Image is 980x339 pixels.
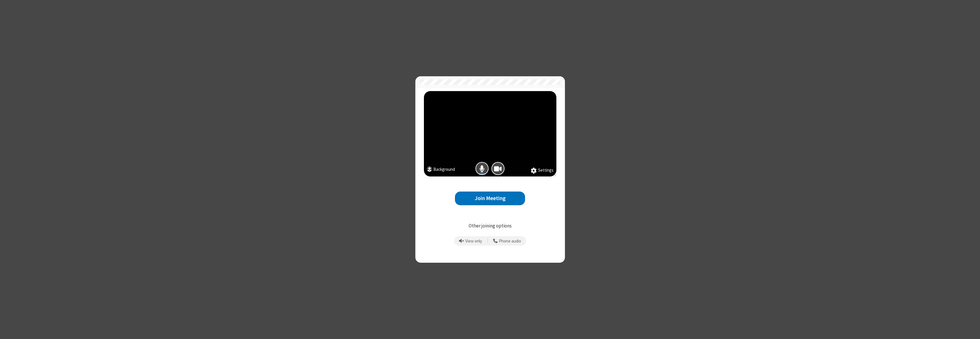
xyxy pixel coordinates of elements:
button: Settings [531,167,554,174]
span: Phone audio [499,239,521,244]
button: Camera is on [491,162,505,175]
span: | [487,237,488,245]
button: Background [427,166,455,174]
span: View only [465,239,482,244]
button: Use your phone for mic and speaker while you view the meeting on this device. [491,236,523,246]
button: Prevent echo when there is already an active mic and speaker in the room. [457,236,484,246]
button: Mic is on [475,162,489,175]
button: Join Meeting [455,192,525,206]
p: Other joining options [424,222,556,230]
